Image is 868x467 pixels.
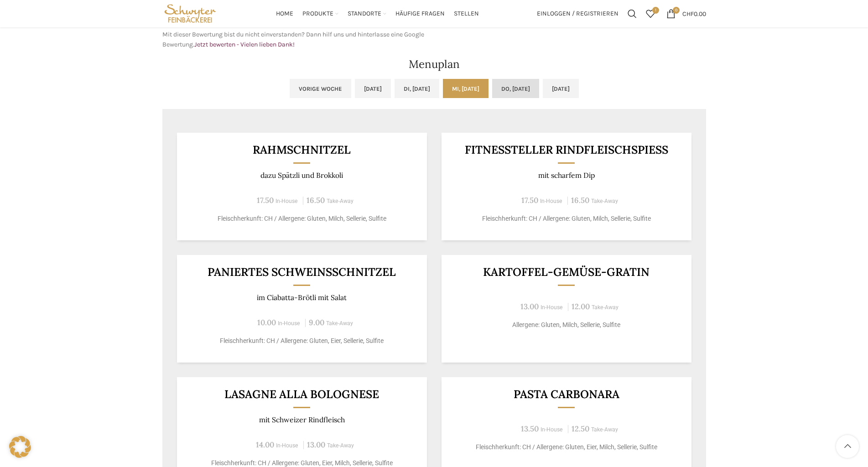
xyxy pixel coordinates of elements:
h3: Lasagne alla Bolognese [188,389,416,400]
a: 0 CHF0.00 [662,5,711,23]
a: Standorte [348,5,386,23]
a: Produkte [302,5,338,23]
p: Fleischherkunft: CH / Allergene: Gluten, Milch, Sellerie, Sulfite [188,214,416,223]
h3: Rahmschnitzel [188,144,416,156]
span: Stellen [454,10,479,18]
a: Jetzt bewerten - Vielen lieben Dank! [194,41,295,48]
a: Häufige Fragen [395,5,445,23]
span: Standorte [348,10,381,18]
div: Meine Wunschliste [641,5,660,23]
p: mit Schweizer Rindfleisch [188,415,416,424]
a: Einloggen / Registrieren [532,5,623,23]
span: 13.00 [520,301,539,311]
a: Stellen [454,5,479,23]
p: im Ciabatta-Brötli mit Salat [188,293,416,302]
span: Take-Away [591,198,618,204]
span: 0 [673,7,680,14]
span: CHF [682,10,694,17]
span: Home [276,10,293,18]
p: Fleischherkunft: CH / Allergene: Gluten, Milch, Sellerie, Sulfite [452,214,680,223]
a: Do, [DATE] [492,79,539,98]
h3: Paniertes Schweinsschnitzel [188,266,416,278]
span: 12.50 [572,424,589,434]
span: Take-Away [592,304,619,311]
h3: Kartoffel-Gemüse-Gratin [452,266,680,278]
h2: Menuplan [162,59,706,70]
span: In-House [541,304,563,311]
span: In-House [541,426,563,433]
span: 16.50 [571,195,589,205]
span: 1 [652,7,659,14]
span: Take-Away [591,426,618,433]
a: Suchen [623,5,641,23]
a: Vorige Woche [290,79,351,98]
a: Mi, [DATE] [443,79,489,98]
a: Scroll to top button [836,435,859,458]
p: dazu Spätzli und Brokkoli [188,171,416,180]
span: 13.00 [307,440,325,450]
span: Produkte [302,10,333,18]
h3: Fitnessteller Rindfleischspiess [452,144,680,156]
span: In-House [275,198,298,204]
a: Home [276,5,293,23]
span: 17.50 [521,195,538,205]
span: 16.50 [307,195,325,205]
span: Take-Away [327,198,353,204]
p: mit scharfem Dip [452,171,680,180]
span: In-House [276,442,298,449]
span: 13.50 [521,424,539,434]
bdi: 0.00 [682,10,706,17]
p: Allergene: Gluten, Milch, Sellerie, Sulfite [452,320,680,330]
div: Main navigation [223,5,532,23]
span: 12.00 [572,301,590,311]
span: Take-Away [326,320,353,327]
span: In-House [540,198,562,204]
a: 1 [641,5,660,23]
span: 17.50 [257,195,274,205]
a: Di, [DATE] [395,79,439,98]
h3: Pasta Carbonara [452,389,680,400]
p: Fleischherkunft: CH / Allergene: Gluten, Eier, Milch, Sellerie, Sulfite [452,442,680,452]
span: Take-Away [327,442,354,449]
span: 10.00 [257,317,276,327]
p: Fleischherkunft: CH / Allergene: Gluten, Eier, Sellerie, Sulfite [188,336,416,346]
span: In-House [278,320,300,327]
span: Einloggen / Registrieren [537,10,619,17]
span: Häufige Fragen [395,10,445,18]
a: [DATE] [355,79,391,98]
span: 14.00 [256,440,274,450]
span: 9.00 [309,317,324,327]
a: Site logo [162,9,218,17]
a: [DATE] [543,79,579,98]
p: Mit dieser Bewertung bist du nicht einverstanden? Dann hilf uns und hinterlasse eine Google Bewer... [162,30,430,50]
